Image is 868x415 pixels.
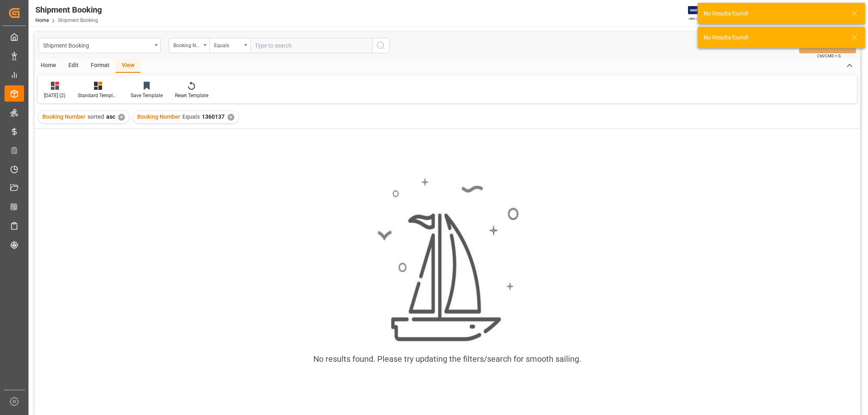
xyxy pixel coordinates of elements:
[214,40,242,49] div: Equals
[704,9,844,18] div: No Results found!
[169,38,210,53] button: open menu
[314,353,582,365] div: No results found. Please try updating the filters/search for smooth sailing.
[43,40,152,50] div: Shipment Booking
[106,113,115,120] span: asc
[817,53,841,59] span: Ctrl/CMD + S
[62,59,85,73] div: Edit
[202,113,225,120] span: 1360137
[688,6,716,20] img: Exertis%20JAM%20-%20Email%20Logo.jpg_1722504956.jpg
[44,92,66,99] div: [DATE] (2)
[35,4,102,16] div: Shipment Booking
[85,59,116,73] div: Format
[87,113,104,120] span: sorted
[250,38,372,53] input: Type to search
[704,33,844,42] div: No Results found!
[376,177,519,343] img: smooth_sailing.jpeg
[42,113,85,120] span: Booking Number
[210,38,250,53] button: open menu
[116,59,140,73] div: View
[131,92,163,99] div: Save Template
[372,38,389,53] button: search button
[227,114,234,121] div: ✕
[182,113,200,120] span: Equals
[137,113,180,120] span: Booking Number
[175,92,208,99] div: Reset Template
[35,17,49,23] a: Home
[173,40,201,49] div: Booking Number
[118,114,125,121] div: ✕
[35,59,62,73] div: Home
[39,38,161,53] button: open menu
[78,92,118,99] div: Standard Templates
